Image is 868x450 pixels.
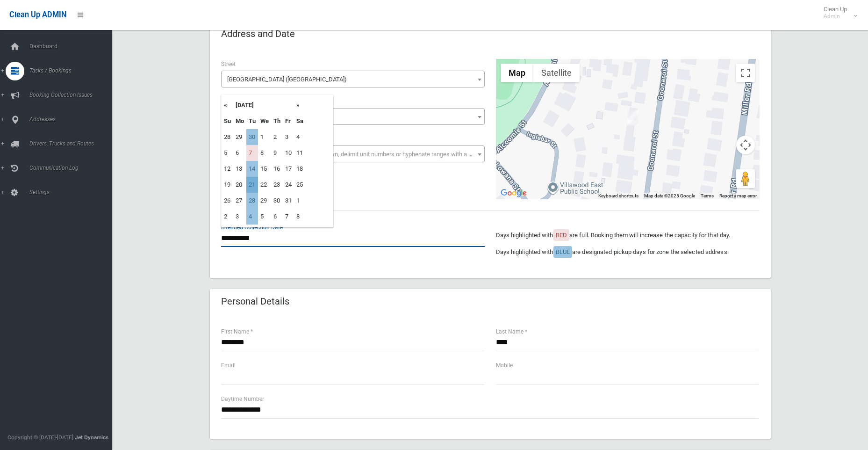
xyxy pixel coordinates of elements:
span: BLUE [556,248,570,255]
td: 30 [271,193,283,209]
td: 18 [294,161,306,177]
a: Terms (opens in new tab) [701,193,714,198]
p: Days highlighted with are designated pickup days for zone the selected address. [496,247,760,258]
span: Tasks / Bookings [27,67,119,74]
td: 15 [258,161,271,177]
td: 25 [294,177,306,193]
td: 24 [283,177,294,193]
span: Addresses [27,116,119,123]
button: Show satellite imagery [533,64,580,82]
td: 28 [246,193,258,209]
th: » [294,97,306,113]
span: Settings [27,189,119,196]
span: Map data ©2025 Google [644,193,695,198]
span: Goonaroi Street (VILLAWOOD 2163) [223,73,482,86]
span: Clean Up [819,6,856,20]
th: Fr [283,113,294,129]
a: Report a map error [719,193,757,198]
td: 14 [246,161,258,177]
td: 31 [283,193,294,209]
button: Show street map [501,64,533,82]
header: Personal Details [210,292,301,311]
span: 40 [221,108,485,125]
td: 3 [283,129,294,145]
td: 1 [294,193,306,209]
td: 29 [233,129,246,145]
td: 7 [246,145,258,161]
th: Su [222,113,233,129]
div: 40 Goonaroi Street, VILLAWOOD NSW 2163 [627,110,638,126]
span: 40 [223,110,482,123]
td: 20 [233,177,246,193]
th: We [258,113,271,129]
th: Th [271,113,283,129]
td: 19 [222,177,233,193]
td: 5 [222,145,233,161]
span: Clean Up ADMIN [9,10,66,19]
td: 26 [222,193,233,209]
small: Admin [824,13,847,20]
td: 17 [283,161,294,177]
span: Dashboard [27,43,119,50]
button: Drag Pegman onto the map to open Street View [736,169,755,188]
button: Toggle fullscreen view [736,64,755,82]
span: RED [556,232,567,239]
td: 1 [258,129,271,145]
td: 21 [246,177,258,193]
td: 4 [294,129,306,145]
th: [DATE] [233,97,294,113]
td: 7 [283,209,294,225]
td: 10 [283,145,294,161]
span: Goonaroi Street (VILLAWOOD 2163) [221,71,485,87]
span: Booking Collection Issues [27,92,119,98]
img: Google [498,187,529,199]
td: 12 [222,161,233,177]
td: 4 [246,209,258,225]
strong: Jet Dynamics [75,434,108,441]
span: Copyright © [DATE]-[DATE] [7,434,73,441]
span: Drivers, Trucks and Routes [27,140,119,147]
td: 30 [246,129,258,145]
a: Open this area in Google Maps (opens a new window) [498,187,529,199]
button: Keyboard shortcuts [598,193,638,199]
td: 16 [271,161,283,177]
td: 9 [271,145,283,161]
header: Address and Date [210,25,306,43]
th: Tu [246,113,258,129]
th: « [222,97,233,113]
td: 13 [233,161,246,177]
td: 22 [258,177,271,193]
span: Communication Log [27,165,119,171]
span: Select the unit number from the dropdown, delimit unit numbers or hyphenate ranges with a comma [227,151,488,158]
td: 27 [233,193,246,209]
td: 3 [233,209,246,225]
td: 28 [222,129,233,145]
td: 6 [233,145,246,161]
td: 2 [271,129,283,145]
td: 29 [258,193,271,209]
td: 6 [271,209,283,225]
p: Days highlighted with are full. Booking them will increase the capacity for that day. [496,230,760,241]
td: 5 [258,209,271,225]
td: 8 [258,145,271,161]
td: 11 [294,145,306,161]
td: 2 [222,209,233,225]
td: 8 [294,209,306,225]
td: 23 [271,177,283,193]
button: Map camera controls [736,136,755,154]
th: Mo [233,113,246,129]
th: Sa [294,113,306,129]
